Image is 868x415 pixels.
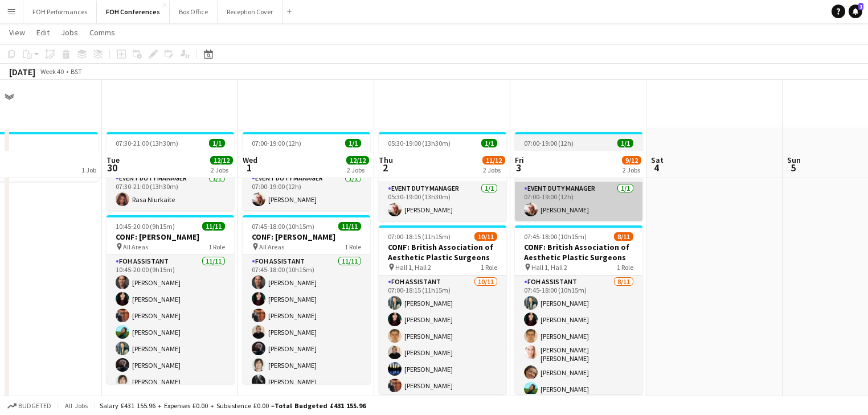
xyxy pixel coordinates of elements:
app-job-card: 07:45-18:00 (10h15m)8/11CONF: British Association of Aesthetic Plastic Surgeons Hall 1, Hall 21 R... [515,225,642,394]
div: 2 Jobs [211,166,232,174]
a: Comms [85,25,120,40]
span: Comms [89,27,115,38]
span: 1 Role [481,263,497,272]
h3: CONF: British Association of Aesthetic Plastic Surgeons [379,242,506,262]
span: 1 [858,3,863,10]
h3: CONF: [PERSON_NAME] [243,232,370,242]
h3: CONF: [PERSON_NAME] [243,149,370,159]
h3: CONF: [PERSON_NAME] [107,232,234,242]
app-job-card: 07:30-21:00 (13h30m)1/1CONF: [PERSON_NAME] All Areas1 RoleEvent Duty Manager1/107:30-21:00 (13h30... [107,132,234,211]
span: Hall 1, Hall 2 [531,263,567,272]
a: Edit [32,25,54,40]
span: 8/11 [614,232,633,241]
span: 11/11 [202,222,225,231]
app-job-card: 07:00-19:00 (12h)1/1CONF: [PERSON_NAME] All Areas1 RoleEvent Duty Manager1/107:00-19:00 (12h)[PER... [243,132,370,211]
span: 1/1 [209,139,225,147]
app-job-card: 05:30-19:00 (13h30m)1/1CONF: British Association of Aesthetic Plastic Surgeons Hall 1, Hall 21 Ro... [379,132,506,221]
span: 07:00-19:00 (12h) [252,139,301,147]
span: Budgeted [18,402,51,410]
button: FOH Performances [23,1,97,23]
h3: CONF: British Association of Aesthetic Plastic Surgeons [379,149,506,169]
span: 11/11 [338,222,361,231]
span: 1 [241,161,257,174]
span: 07:45-18:00 (10h15m) [252,222,314,231]
span: 07:00-18:15 (11h15m) [388,232,451,241]
span: Sun [787,155,801,165]
div: 2 Jobs [483,166,505,174]
span: 30 [105,161,120,174]
span: 07:45-18:00 (10h15m) [524,232,587,241]
span: 4 [649,161,664,174]
span: 5 [785,161,801,174]
button: Budgeted [6,400,53,412]
h3: CONF: British Association of Aesthetic Plastic Surgeons [515,242,642,262]
div: BST [71,67,82,76]
span: View [9,27,25,38]
span: 1 Role [345,243,361,251]
a: Jobs [56,25,83,40]
span: All Areas [123,243,148,251]
div: 2 Jobs [347,166,369,174]
span: Total Budgeted £431 155.96 [275,401,366,410]
span: Fri [515,155,524,165]
span: 1/1 [617,139,633,147]
span: 12/12 [346,156,369,165]
span: 2 [377,161,393,174]
span: 1/1 [345,139,361,147]
span: Tue [107,155,120,165]
div: [DATE] [9,66,35,77]
span: 07:30-21:00 (13h30m) [116,139,178,147]
span: All Areas [259,243,284,251]
span: 1 Role [617,263,633,272]
div: 1 Job [81,166,96,174]
span: 07:00-19:00 (12h) [524,139,574,147]
app-card-role: Event Duty Manager1/107:00-19:00 (12h)[PERSON_NAME] [515,182,642,221]
a: View [5,25,30,40]
app-card-role: Event Duty Manager1/105:30-19:00 (13h30m)[PERSON_NAME] [379,182,506,221]
app-card-role: Event Duty Manager1/107:30-21:00 (13h30m)Rasa Niurkaite [107,172,234,211]
span: All jobs [63,401,90,410]
app-job-card: 07:45-18:00 (10h15m)11/11CONF: [PERSON_NAME] All Areas1 RoleFOH Assistant11/1107:45-18:00 (10h15m... [243,215,370,384]
span: Wed [243,155,257,165]
span: 9/12 [622,156,641,165]
app-job-card: 07:00-18:15 (11h15m)10/11CONF: British Association of Aesthetic Plastic Surgeons Hall 1, Hall 21 ... [379,225,506,394]
span: 11/12 [482,156,505,165]
h3: CONF: British Association of Aesthetic Plastic Surgeons [515,149,642,169]
div: Salary £431 155.96 + Expenses £0.00 + Subsistence £0.00 = [100,401,366,410]
app-job-card: 07:00-19:00 (12h)1/1CONF: British Association of Aesthetic Plastic Surgeons Hall 1, Hall 21 RoleE... [515,132,642,221]
span: 1/1 [481,139,497,147]
span: 05:30-19:00 (13h30m) [388,139,451,147]
span: Jobs [61,27,78,38]
span: 10/11 [474,232,497,241]
span: Hall 1, Hall 2 [395,263,431,272]
button: FOH Conferences [97,1,170,23]
span: 1 Role [208,243,225,251]
button: Box Office [170,1,218,23]
span: Thu [379,155,393,165]
span: Sat [651,155,664,165]
app-card-role: Event Duty Manager1/107:00-19:00 (12h)[PERSON_NAME] [243,172,370,211]
span: Week 40 [38,67,66,76]
span: Edit [36,27,50,38]
span: 10:45-20:00 (9h15m) [116,222,175,231]
div: 2 Jobs [623,166,641,174]
app-job-card: 10:45-20:00 (9h15m)11/11CONF: [PERSON_NAME] All Areas1 RoleFOH Assistant11/1110:45-20:00 (9h15m)[... [107,215,234,384]
a: 1 [849,5,862,18]
span: 3 [513,161,524,174]
span: 12/12 [210,156,233,165]
button: Reception Cover [218,1,282,23]
h3: CONF: [PERSON_NAME] [107,149,234,159]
